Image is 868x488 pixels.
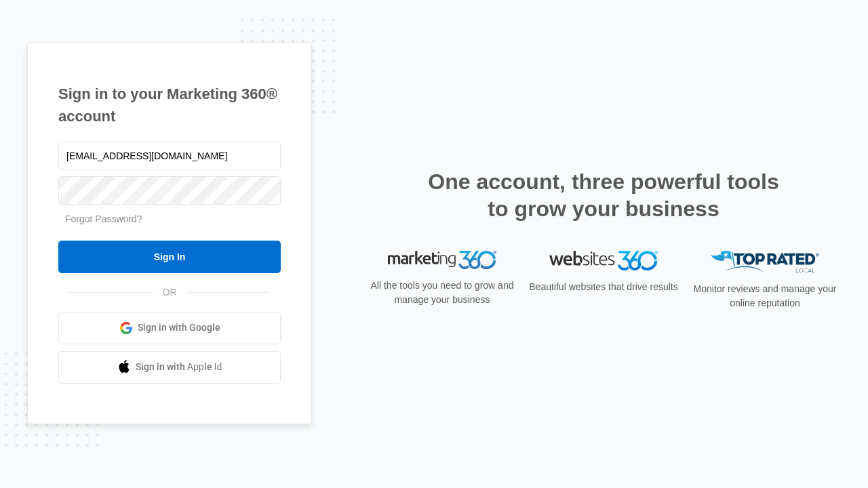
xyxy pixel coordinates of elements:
[58,241,281,273] input: Sign In
[65,213,142,224] a: Forgot Password?
[549,251,658,270] img: Websites 360
[58,142,281,170] input: Email
[58,351,281,384] a: Sign in with Apple Id
[366,279,518,307] p: All the tools you need to grow and manage your business
[528,280,679,294] p: Beautiful websites that drive results
[689,282,841,310] p: Monitor reviews and manage your online reputation
[388,251,496,270] img: Marketing 360
[138,321,220,335] span: Sign in with Google
[58,312,281,344] a: Sign in with Google
[136,360,222,374] span: Sign in with Apple Id
[711,251,819,273] img: Top Rated Local
[58,83,281,127] h1: Sign in to your Marketing 360® account
[153,285,186,300] span: OR
[424,168,783,222] h2: One account, three powerful tools to grow your business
